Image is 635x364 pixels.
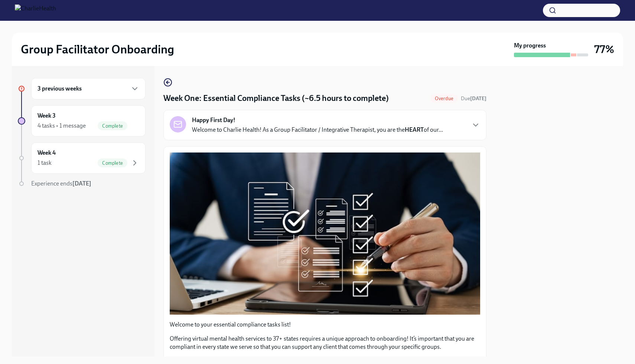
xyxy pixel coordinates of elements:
[38,149,56,157] h6: Week 4
[38,122,86,130] div: 4 tasks • 1 message
[192,116,235,124] strong: Happy First Day!
[163,93,389,104] h4: Week One: Essential Compliance Tasks (~6.5 hours to complete)
[38,159,52,167] div: 1 task
[18,142,146,174] a: Week 41 taskComplete
[594,43,614,56] h3: 77%
[470,95,486,102] strong: [DATE]
[38,85,82,93] h6: 3 previous weeks
[192,126,443,134] p: Welcome to Charlie Health! As a Group Facilitator / Integrative Therapist, you are the of our...
[170,335,480,351] p: Offering virtual mental health services to 37+ states requires a unique approach to onboarding! I...
[98,123,127,129] span: Complete
[461,95,486,102] span: Due
[31,78,146,99] div: 3 previous weeks
[72,180,91,187] strong: [DATE]
[461,95,486,102] span: August 11th, 2025 07:00
[405,126,424,133] strong: HEART
[514,42,546,50] strong: My progress
[98,160,127,166] span: Complete
[21,42,174,57] h2: Group Facilitator Onboarding
[31,180,91,187] span: Experience ends
[170,153,480,314] button: Zoom image
[38,112,56,120] h6: Week 3
[18,105,146,137] a: Week 34 tasks • 1 messageComplete
[15,4,56,16] img: CharlieHealth
[170,321,480,329] p: Welcome to your essential compliance tasks list!
[430,96,458,101] span: Overdue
